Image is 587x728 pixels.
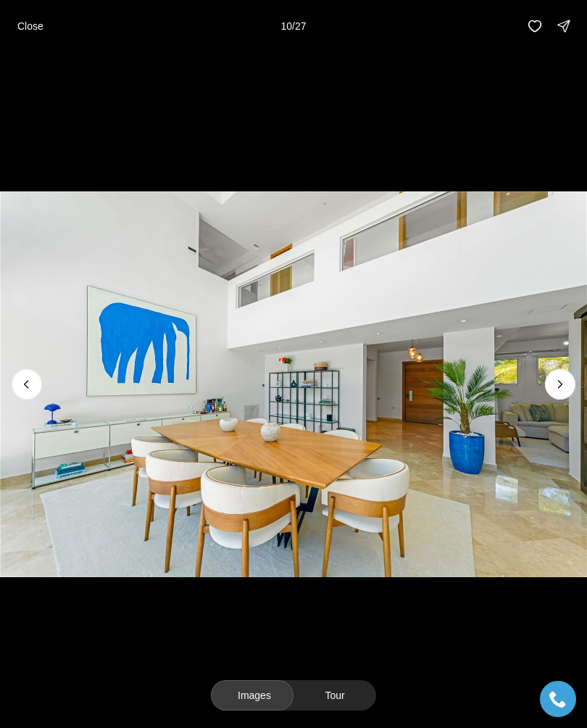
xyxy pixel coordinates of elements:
[280,20,306,32] p: 10 / 27
[293,680,376,711] button: Tour
[545,369,575,400] button: Next slide
[9,12,52,41] button: Close
[211,680,293,711] button: Images
[17,20,43,32] p: Close
[12,369,42,400] button: Previous slide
